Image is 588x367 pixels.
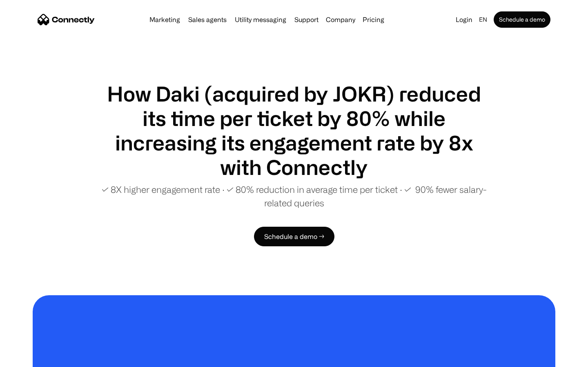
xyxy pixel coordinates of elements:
[185,16,230,23] a: Sales agents
[146,16,183,23] a: Marketing
[291,16,322,23] a: Support
[359,16,388,23] a: Pricing
[38,13,95,26] a: home
[452,14,476,25] a: Login
[98,82,490,179] h1: How Daki (acquired by JOKR) reduced its time per ticket by 80% while increasing its engagement ra...
[8,352,49,364] aside: Language selected: English
[98,183,490,210] p: ✓ 8X higher engagement rate ∙ ✓ 80% reduction in average time per ticket ∙ ✓ 90% fewer salary-rel...
[494,11,550,28] a: Schedule a demo
[232,16,290,23] a: Utility messaging
[476,14,492,25] div: en
[254,227,334,246] a: Schedule a demo →
[326,14,355,25] div: Company
[479,14,487,25] div: en
[16,353,49,364] ul: Language list
[323,14,358,25] div: Company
